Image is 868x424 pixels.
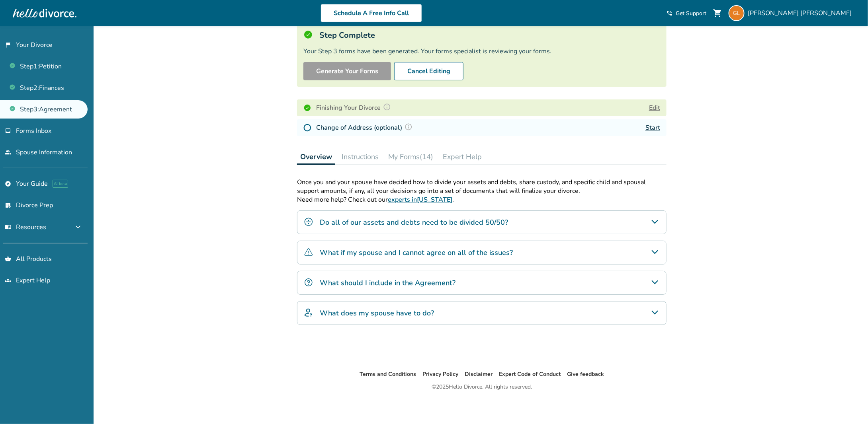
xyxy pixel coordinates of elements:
span: inbox [5,128,11,134]
button: Cancel Editing [394,62,463,80]
div: Your Step 3 forms have been generated. Your forms specialist is reviewing your forms. [303,47,660,56]
span: flag_2 [5,42,11,48]
span: shopping_cart [713,8,722,18]
a: Privacy Policy [422,370,458,378]
a: experts in[US_STATE] [388,195,452,204]
button: Expert Help [440,149,485,165]
img: What if my spouse and I cannot agree on all of the issues? [304,247,313,257]
h4: Do all of our assets and debts need to be divided 50/50? [320,217,508,228]
img: What should I include in the Agreement? [304,278,313,287]
div: What does my spouse have to do? [297,301,667,325]
a: Expert Code of Conduct [499,370,561,378]
h4: What should I include in the Agreement? [320,278,456,288]
button: My Forms(14) [385,149,436,165]
span: AI beta [53,180,68,188]
a: Terms and Conditions [360,370,416,378]
div: © 2025 Hello Divorce. All rights reserved. [432,382,532,392]
span: phone_in_talk [666,10,673,16]
span: Forms Inbox [16,126,51,135]
img: Question Mark [383,103,391,111]
img: Do all of our assets and debts need to be divided 50/50? [304,217,313,227]
li: Disclaimer [465,370,493,379]
span: shopping_basket [5,256,11,262]
div: What should I include in the Agreement? [297,271,667,295]
div: What if my spouse and I cannot agree on all of the issues? [297,241,667,265]
h5: Step Complete [319,30,375,41]
img: garrettluttmann@gmail.com [729,5,745,21]
a: phone_in_talkGet Support [666,10,706,17]
a: Start [645,123,660,132]
h4: What if my spouse and I cannot agree on all of the issues? [320,247,513,258]
span: list_alt_check [5,202,11,208]
button: Instructions [338,149,382,165]
span: [PERSON_NAME] [PERSON_NAME] [748,9,855,18]
img: Not Started [303,124,311,132]
h4: Change of Address (optional) [316,123,415,133]
li: Give feedback [567,370,604,379]
iframe: Chat Widget [828,386,868,424]
button: Edit [649,103,660,113]
img: What does my spouse have to do? [304,308,313,317]
a: Schedule A Free Info Call [321,4,422,22]
button: Generate Your Forms [303,62,391,80]
h4: Finishing Your Divorce [316,103,393,113]
span: Resources [5,223,46,231]
button: Overview [297,149,335,165]
img: Completed [303,104,311,112]
span: menu_book [5,224,11,230]
span: explore [5,181,11,187]
div: Do all of our assets and debts need to be divided 50/50? [297,210,667,234]
p: Need more help? Check out our . [297,195,667,204]
h4: What does my spouse have to do? [320,308,434,318]
span: groups [5,277,11,284]
span: people [5,149,11,156]
span: expand_more [73,222,83,232]
span: Get Support [676,10,706,17]
img: Question Mark [405,123,412,131]
p: Once you and your spouse have decided how to divide your assets and debts, share custody, and spe... [297,178,667,195]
